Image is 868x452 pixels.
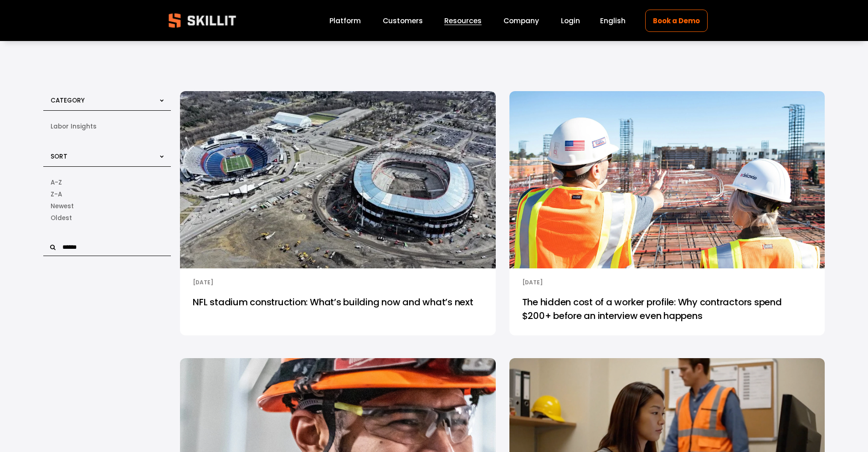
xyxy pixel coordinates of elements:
a: Date [51,212,164,224]
time: [DATE] [193,278,213,286]
span: Resources [444,15,482,26]
a: Alphabetical [51,177,164,189]
img: The hidden cost of a worker profile: Why contractors spend $200+ before an interview even happens [508,90,826,269]
a: Login [561,15,580,27]
span: A-Z [51,178,62,188]
a: Date [51,200,164,212]
a: Book a Demo [645,10,707,32]
div: language picker [600,15,626,27]
a: Company [503,15,539,27]
a: Labor Insights [51,121,164,133]
a: NFL stadium construction: What’s building now and what’s next [180,288,495,335]
img: Skillit [161,7,244,34]
span: English [600,15,626,26]
a: The hidden cost of a worker profile: Why contractors spend $200+ before an interview even happens [509,288,825,335]
span: Category [51,96,85,105]
a: Platform [329,15,361,27]
time: [DATE] [522,278,543,286]
a: Customers [383,15,423,27]
a: folder dropdown [444,15,482,27]
span: Newest [51,201,74,211]
img: NFL stadium construction: What’s building now and what’s next [179,90,497,269]
span: Oldest [51,213,72,223]
a: Alphabetical [51,189,164,200]
span: Z-A [51,190,62,200]
span: Sort [51,152,67,161]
